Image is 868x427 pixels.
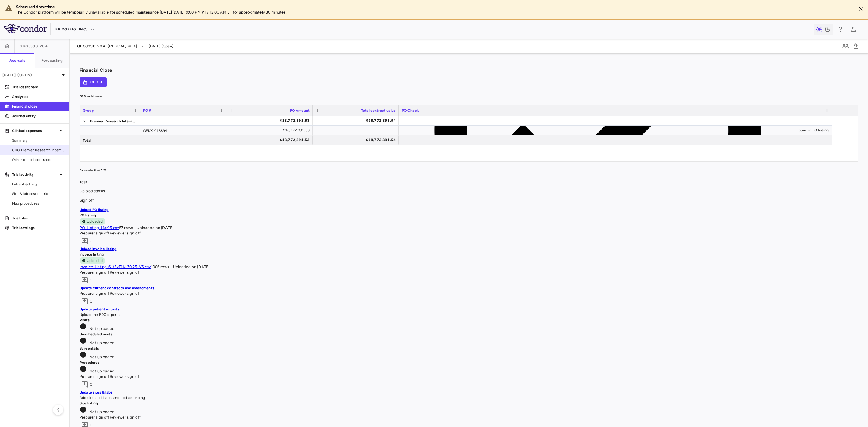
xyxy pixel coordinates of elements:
a: Update sites & labs [80,390,112,394]
h6: Data collection (0/6) [80,168,858,173]
span: 0 [90,278,92,282]
button: BridgeBio, Inc. [55,25,95,34]
span: Premier Research International LLC [90,116,137,126]
h6: Accruals [9,58,25,63]
span: 57 rows • Uploaded on [DATE] [119,225,174,230]
span: Site & lab cost matrix [12,191,64,196]
button: Add comment [80,296,90,306]
span: Not uploaded [87,355,117,359]
span: 1006 rows • Uploaded on [DATE] [151,265,210,269]
span: Upload the EDC reports [80,312,120,317]
p: Unscheduled visits [80,331,858,337]
span: PO Check [402,108,419,113]
span: PO Amount [290,108,310,113]
div: Found in PO listing [797,125,829,135]
span: QBGJ398-204 [77,44,105,49]
div: $18,772,891.54 [318,116,396,125]
svg: Add comment [81,381,88,388]
img: logo-full-SnFGN8VE.png [4,24,47,33]
h6: PO Completeness [80,93,858,99]
span: Not uploaded [87,410,117,414]
span: [MEDICAL_DATA] [108,43,137,49]
svg: Add comment [81,298,88,305]
span: Other clinical contracts [12,157,64,162]
span: Reviewer sign off [110,270,141,275]
p: Sign off [80,198,858,203]
span: Preparer sign off [80,291,110,296]
p: Task [80,179,858,185]
p: Trial dashboard [12,84,64,90]
div: Scheduled downtime [16,4,851,10]
div: QEDX-018894 [140,126,226,135]
span: Reviewer sign off [110,291,141,296]
p: Invoice listing [80,252,858,257]
svg: Add comment [81,277,88,284]
span: Group [83,108,94,113]
p: Clinical expenses [12,128,57,133]
span: Map procedures [12,201,64,206]
h6: Forecasting [41,58,63,63]
span: Uploaded [84,219,105,224]
span: Reviewer sign off [110,231,141,235]
svg: Add comment [81,237,88,245]
span: 0 [90,239,92,243]
a: Update current contracts and amendments [80,286,154,290]
span: Summary [12,138,64,143]
a: PO_Listing_Mar25.csv [80,225,119,230]
span: Reviewer sign off [110,374,141,379]
p: Visits [80,317,858,323]
span: CRO Premier Research International LLC [12,147,64,153]
span: Not uploaded [87,369,117,373]
p: Site listing [80,400,858,406]
h3: Financial Close [80,68,858,73]
p: Analytics [12,94,64,99]
a: Upload PO listing [80,208,109,212]
span: [DATE] (Open) [149,43,173,49]
p: [DATE] (Open) [2,72,60,78]
p: PO listing [80,212,858,218]
span: PO # [143,108,152,113]
span: Uploaded [84,258,105,263]
span: 0 [90,382,92,387]
p: Screenfails [80,346,858,351]
p: Procedures [80,360,858,365]
a: Invoice_Listing_6_tEvF1Ai.30.25_V5.csv [80,265,151,269]
button: Add comment [80,275,90,285]
span: Add sites, add labs, and update pricing [80,396,145,400]
button: Close [80,77,107,87]
p: Trial settings [12,225,64,231]
button: Close [856,4,865,13]
p: Trial activity [12,172,57,177]
a: Update patient activity [80,307,119,311]
span: Preparer sign off [80,270,110,275]
span: Total contract value [361,108,396,113]
span: Not uploaded [87,341,117,345]
span: Patient activity [12,181,64,187]
span: Preparer sign off [80,231,110,235]
span: Preparer sign off [80,415,110,419]
p: The Condor platform will be temporarily unavailable for scheduled maintenance [DATE][DATE] 9:00 P... [16,10,851,15]
span: Not uploaded [87,326,117,331]
button: Add comment [80,236,90,246]
div: $18,772,891.53 [232,116,310,125]
p: Trial files [12,215,64,221]
span: 0 [90,299,92,303]
span: QBGJ398-204 [20,44,48,49]
button: Add comment [80,379,90,390]
div: $18,772,891.54 [318,135,396,145]
span: Preparer sign off [80,374,110,379]
span: Total [83,136,91,145]
p: Journal entry [12,113,64,119]
div: $18,772,891.53 [232,125,310,135]
p: Upload status [80,188,858,194]
span: Reviewer sign off [110,415,141,419]
a: Upload invoice listing [80,247,116,251]
div: $18,772,891.53 [232,135,310,145]
p: Financial close [12,104,64,109]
